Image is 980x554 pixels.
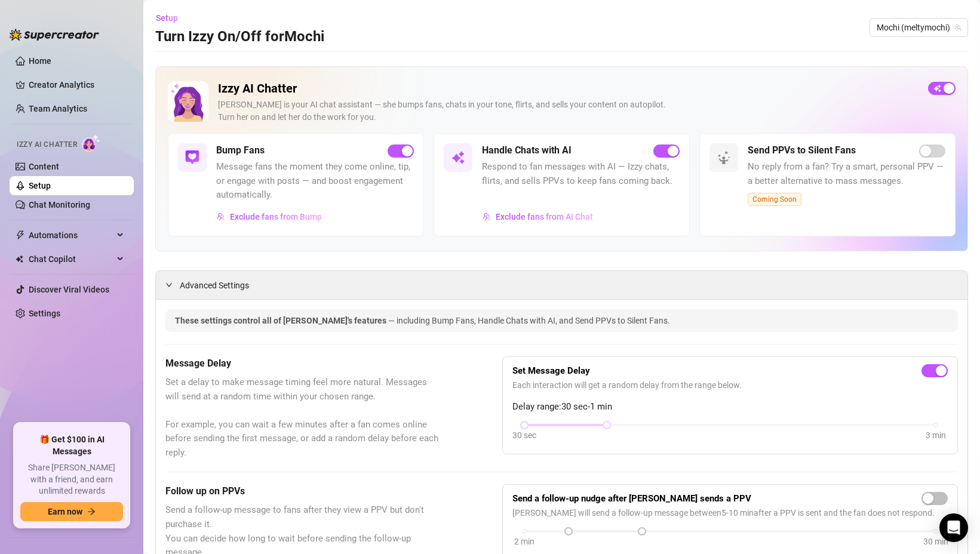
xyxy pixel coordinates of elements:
img: svg%3e [217,213,225,221]
div: 2 min [514,535,534,548]
span: Advanced Settings [180,279,249,292]
span: Share [PERSON_NAME] with a friend, and earn unlimited rewards [20,462,123,497]
span: No reply from a fan? Try a smart, personal PPV — a better alternative to mass messages. [748,160,945,188]
span: Message fans the moment they come online, tip, or engage with posts — and boost engagement automa... [216,160,414,202]
span: 🎁 Get $100 in AI Messages [20,434,123,457]
h2: Izzy AI Chatter [218,81,918,96]
img: svg%3e [451,150,465,165]
strong: Send a follow-up nudge after [PERSON_NAME] sends a PPV [512,493,751,504]
a: Setup [29,181,51,190]
span: Earn now [48,507,82,516]
span: Delay range: 30 sec - 1 min [512,400,948,414]
h3: Turn Izzy On/Off for Mochi [155,27,324,47]
span: Exclude fans from Bump [230,212,322,221]
img: Chat Copilot [16,255,23,263]
img: Izzy AI Chatter [168,81,208,122]
h5: Message Delay [165,356,443,371]
span: These settings control all of [PERSON_NAME]'s features [175,316,388,325]
span: arrow-right [87,507,96,516]
button: Earn nowarrow-right [20,502,123,521]
span: expanded [165,281,173,288]
a: Creator Analytics [29,75,124,94]
a: Chat Monitoring [29,200,90,210]
a: Discover Viral Videos [29,285,109,294]
span: Coming Soon [748,193,801,206]
h5: Handle Chats with AI [482,143,572,158]
span: Exclude fans from AI Chat [496,212,593,221]
a: Content [29,162,59,171]
a: Team Analytics [29,104,87,113]
button: Exclude fans from AI Chat [482,207,594,226]
span: Set a delay to make message timing feel more natural. Messages will send at a random time within ... [165,376,443,460]
div: 30 min [923,535,948,548]
span: Izzy AI Chatter [17,139,77,150]
img: svg%3e [483,213,491,221]
span: Mochi (meltymochi) [877,19,961,36]
div: 30 sec [512,429,536,442]
h5: Bump Fans [216,143,265,158]
img: logo-BBDzfeDw.svg [10,29,99,41]
a: Home [29,56,51,66]
div: 3 min [926,429,946,442]
span: Each interaction will get a random delay from the range below. [512,378,948,392]
strong: Set Message Delay [512,365,590,376]
img: svg%3e [185,150,199,165]
span: — including Bump Fans, Handle Chats with AI, and Send PPVs to Silent Fans. [388,316,670,325]
h5: Send PPVs to Silent Fans [748,143,856,158]
div: expanded [165,278,180,291]
span: Setup [156,13,178,23]
button: Exclude fans from Bump [216,207,322,226]
span: Chat Copilot [29,250,113,269]
div: [PERSON_NAME] is your AI chat assistant — she bumps fans, chats in your tone, flirts, and sells y... [218,99,918,124]
div: Open Intercom Messenger [939,513,968,542]
h5: Follow up on PPVs [165,484,443,498]
span: Respond to fan messages with AI — Izzy chats, flirts, and sells PPVs to keep fans coming back. [482,160,680,188]
span: [PERSON_NAME] will send a follow-up message between 5 - 10 min after a PPV is sent and the fan do... [512,506,948,519]
a: Settings [29,309,60,318]
span: team [954,24,961,31]
button: Setup [155,8,188,27]
img: AI Chatter [82,134,100,152]
span: thunderbolt [16,230,25,240]
img: svg%3e [717,150,731,165]
span: Automations [29,226,113,245]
